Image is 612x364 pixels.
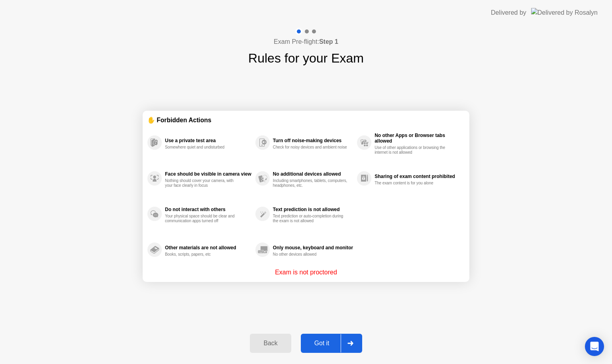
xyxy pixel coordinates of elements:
[165,252,240,257] div: Books, scripts, papers, etc
[165,207,251,212] div: Do not interact with others
[273,145,348,150] div: Check for noisy devices and ambient noise
[165,245,251,250] div: Other materials are not allowed
[303,340,341,347] div: Got it
[273,245,353,250] div: Only mouse, keyboard and monitor
[375,133,461,144] div: No other Apps or Browser tabs allowed
[252,340,288,347] div: Back
[275,268,337,277] p: Exam is not proctored
[147,115,465,125] div: ✋ Forbidden Actions
[273,138,353,143] div: Turn off noise-making devices
[250,334,291,353] button: Back
[274,37,338,47] h4: Exam Pre-flight:
[273,171,353,177] div: No additional devices allowed
[273,207,353,212] div: Text prediction is not allowed
[585,337,604,356] div: Open Intercom Messenger
[165,178,240,188] div: Nothing should cover your camera, with your face clearly in focus
[319,38,338,45] b: Step 1
[165,214,240,223] div: Your physical space should be clear and communication apps turned off
[375,145,450,155] div: Use of other applications or browsing the internet is not allowed
[273,178,348,188] div: Including smartphones, tablets, computers, headphones, etc.
[273,214,348,223] div: Text prediction or auto-completion during the exam is not allowed
[248,49,364,68] h1: Rules for your Exam
[491,8,526,18] div: Delivered by
[375,181,450,186] div: The exam content is for you alone
[301,334,362,353] button: Got it
[165,145,240,150] div: Somewhere quiet and undisturbed
[165,171,251,177] div: Face should be visible in camera view
[165,138,251,143] div: Use a private test area
[531,8,598,17] img: Delivered by Rosalyn
[273,252,348,257] div: No other devices allowed
[375,174,461,179] div: Sharing of exam content prohibited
